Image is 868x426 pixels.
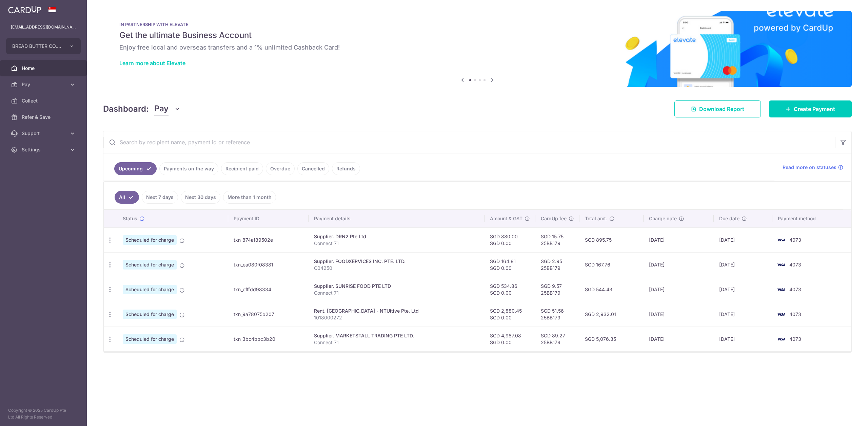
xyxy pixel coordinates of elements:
[314,308,479,314] div: Rent. [GEOGRAPHIC_DATA] - NTUitive Pte. Ltd
[649,215,677,222] span: Charge date
[12,43,62,50] span: BREAD BUTTER CO. PRIVATE LIMITED
[535,327,579,351] td: SGD 89.27 25BB179
[142,191,178,204] a: Next 7 days
[674,100,761,117] a: Download Report
[714,227,773,252] td: [DATE]
[485,277,535,302] td: SGD 534.86 SGD 0.00
[774,236,788,244] img: Bank Card
[579,327,644,351] td: SGD 5,076.35
[114,162,157,175] a: Upcoming
[11,24,76,31] p: [EMAIL_ADDRESS][DOMAIN_NAME]
[535,277,579,302] td: SGD 9.57 25BB179
[115,191,139,204] a: All
[228,227,308,252] td: txn_874af89502e
[794,105,835,113] span: Create Payment
[772,210,851,227] th: Payment method
[719,215,739,222] span: Due date
[154,103,180,115] button: Pay
[119,22,835,27] p: IN PARTNERSHIP WITH ELEVATE
[714,277,773,302] td: [DATE]
[535,252,579,277] td: SGD 2.95 25BB179
[22,114,66,121] span: Refer & Save
[314,240,479,247] p: Connect 71
[22,81,66,88] span: Pay
[644,302,714,327] td: [DATE]
[579,277,644,302] td: SGD 544.43
[789,286,801,292] span: 4073
[297,162,329,175] a: Cancelled
[6,38,81,54] button: BREAD BUTTER CO. PRIVATE LIMITED
[103,11,852,87] img: Renovation banner
[644,252,714,277] td: [DATE]
[783,164,836,171] span: Read more on statuses
[699,105,744,113] span: Download Report
[123,334,177,344] span: Scheduled for charge
[119,43,835,52] h6: Enjoy free local and overseas transfers and a 1% unlimited Cashback Card!
[774,335,788,343] img: Bank Card
[485,302,535,327] td: SGD 2,880.45 SGD 0.00
[22,146,66,153] span: Settings
[314,233,479,240] div: Supplier. DRN2 Pte Ltd
[579,252,644,277] td: SGD 167.76
[774,310,788,318] img: Bank Card
[228,252,308,277] td: txn_ea080f08381
[314,290,479,296] p: Connect 71
[579,302,644,327] td: SGD 2,932.01
[789,311,801,317] span: 4073
[228,277,308,302] td: txn_cfffdd98334
[181,191,220,204] a: Next 30 days
[774,261,788,269] img: Bank Card
[266,162,295,175] a: Overdue
[774,285,788,294] img: Bank Card
[485,227,535,252] td: SGD 880.00 SGD 0.00
[644,327,714,351] td: [DATE]
[314,265,479,272] p: C04250
[535,227,579,252] td: SGD 15.75 25BB179
[22,65,66,72] span: Home
[309,210,485,227] th: Payment details
[789,237,801,243] span: 4073
[714,252,773,277] td: [DATE]
[789,262,801,267] span: 4073
[123,235,177,245] span: Scheduled for charge
[123,215,137,222] span: Status
[314,258,479,265] div: Supplier. FOODXERVICES INC. PTE. LTD.
[154,103,169,115] span: Pay
[644,227,714,252] td: [DATE]
[314,283,479,290] div: Supplier. SUNRISE FOOD PTE LTD
[535,302,579,327] td: SGD 51.56 25BB179
[769,100,852,117] a: Create Payment
[228,210,308,227] th: Payment ID
[714,302,773,327] td: [DATE]
[490,215,522,222] span: Amount & GST
[123,310,177,319] span: Scheduled for charge
[314,332,479,339] div: Supplier. MARKETSTALL TRADING PTE LTD.
[714,327,773,351] td: [DATE]
[123,260,177,270] span: Scheduled for charge
[485,252,535,277] td: SGD 164.81 SGD 0.00
[485,327,535,351] td: SGD 4,987.08 SGD 0.00
[579,227,644,252] td: SGD 895.75
[22,130,66,137] span: Support
[789,336,801,342] span: 4073
[228,302,308,327] td: txn_9a78075b207
[159,162,218,175] a: Payments on the way
[119,60,185,67] a: Learn more about Elevate
[314,339,479,346] p: Connect 71
[314,314,479,321] p: 1018000272
[228,327,308,351] td: txn_3bc4bbc3b20
[103,131,835,153] input: Search by recipient name, payment id or reference
[221,162,263,175] a: Recipient paid
[119,30,835,41] h5: Get the ultimate Business Account
[8,5,41,14] img: CardUp
[123,285,177,294] span: Scheduled for charge
[541,215,567,222] span: CardUp fee
[783,164,843,171] a: Read more on statuses
[585,215,607,222] span: Total amt.
[103,103,149,115] h4: Dashboard:
[223,191,276,204] a: More than 1 month
[644,277,714,302] td: [DATE]
[332,162,360,175] a: Refunds
[22,97,66,104] span: Collect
